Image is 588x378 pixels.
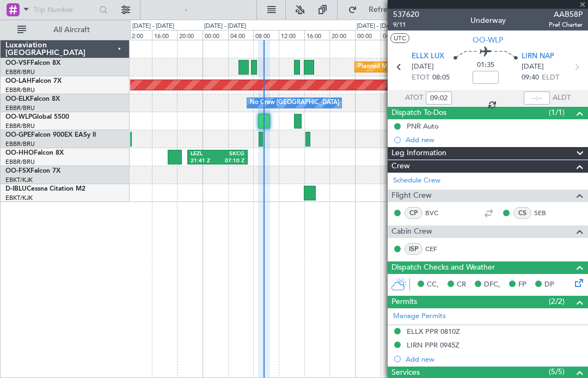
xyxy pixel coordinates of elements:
div: ELLX PPR 0810Z [407,327,460,336]
div: 20:00 [177,30,203,40]
a: EBBR/BRU [5,122,35,130]
span: Leg Information [391,147,446,160]
span: OO-GPE [5,132,31,138]
a: OO-HHOFalcon 8X [5,150,64,156]
button: Refresh [343,1,408,19]
div: [DATE] - [DATE] [132,22,174,31]
div: LIRN PPR 0945Z [407,340,460,350]
button: UTC [390,33,409,43]
span: Crew [391,160,410,173]
span: 01:35 [477,60,494,71]
span: Permits [391,296,417,308]
a: EBBR/BRU [5,68,35,76]
span: Dispatch Checks and Weather [391,261,495,274]
span: Refresh [359,6,405,14]
a: EBBR/BRU [5,140,35,148]
div: 20:00 [329,30,355,40]
div: Planned Maint [GEOGRAPHIC_DATA] ([GEOGRAPHIC_DATA] National) [358,59,555,75]
div: 12:00 [279,30,304,40]
a: EBBR/BRU [5,86,35,94]
div: SKCG [217,150,244,158]
span: ATOT [405,93,423,103]
span: Dispatch To-Dos [391,107,446,119]
span: 08:05 [432,72,450,83]
span: OO-HHO [5,150,34,156]
span: [DATE] [412,62,434,72]
span: All Aircraft [28,26,115,34]
span: (1/1) [549,107,565,118]
div: No Crew [GEOGRAPHIC_DATA] ([GEOGRAPHIC_DATA] National) [250,95,432,111]
span: DFC, [484,279,500,290]
div: CS [513,207,531,219]
span: LIRN NAP [522,51,554,62]
button: All Aircraft [12,21,118,39]
span: Pref Charter [549,20,583,29]
span: OO-ELK [5,96,30,102]
div: 00:00 [355,30,381,40]
a: OO-FSXFalcon 7X [5,168,60,174]
span: OO-VSF [5,60,30,66]
span: Flight Crew [391,190,432,202]
div: 16:00 [304,30,330,40]
a: OO-GPEFalcon 900EX EASy II [5,132,96,138]
a: SEB [534,208,559,218]
a: EBBR/BRU [5,158,35,166]
span: ELDT [542,72,559,83]
span: OO-LAH [5,78,32,84]
span: FP [518,279,526,290]
div: 07:10 Z [217,157,244,165]
a: EBBR/BRU [5,104,35,112]
span: OO-WLP [473,34,503,46]
span: 9/11 [393,20,419,29]
div: Underway [470,15,506,26]
div: 04:00 [381,30,406,40]
div: PNR Auto [407,121,439,131]
div: 00:00 [203,30,228,40]
a: D-IBLUCessna Citation M2 [5,186,85,192]
span: DP [544,279,554,290]
span: OO-WLP [5,114,32,120]
a: OO-LAHFalcon 7X [5,78,62,84]
span: ETOT [412,72,430,83]
span: AAB58P [549,9,583,20]
input: Trip Number [33,2,96,18]
span: OO-FSX [5,168,30,174]
a: OO-VSFFalcon 8X [5,60,60,66]
span: CR [457,279,466,290]
a: CEF [425,244,450,254]
div: CP [405,207,422,219]
div: ISP [405,243,422,255]
a: OO-WLPGlobal 5500 [5,114,69,120]
div: Add new [406,135,583,144]
span: D-IBLU [5,186,27,192]
div: Add new [406,355,583,364]
span: 09:40 [522,72,539,83]
span: (5/5) [549,366,565,377]
span: CC, [427,279,439,290]
div: 21:41 Z [191,157,218,165]
span: Cabin Crew [391,225,432,238]
a: OO-ELKFalcon 8X [5,96,60,102]
a: Manage Permits [393,311,446,322]
span: ALDT [553,93,571,103]
a: Schedule Crew [393,175,440,186]
div: 04:00 [228,30,254,40]
a: BVC [425,208,450,218]
div: LEZL [191,150,218,158]
span: [DATE] [522,62,544,72]
div: [DATE] - [DATE] [357,22,399,31]
div: 08:00 [253,30,279,40]
div: [DATE] - [DATE] [204,22,246,31]
a: EBKT/KJK [5,194,33,202]
a: EBKT/KJK [5,176,33,184]
div: 12:00 [126,30,152,40]
span: (2/2) [549,296,565,307]
span: 537620 [393,9,419,20]
div: 16:00 [152,30,177,40]
span: ELLX LUX [412,51,444,62]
